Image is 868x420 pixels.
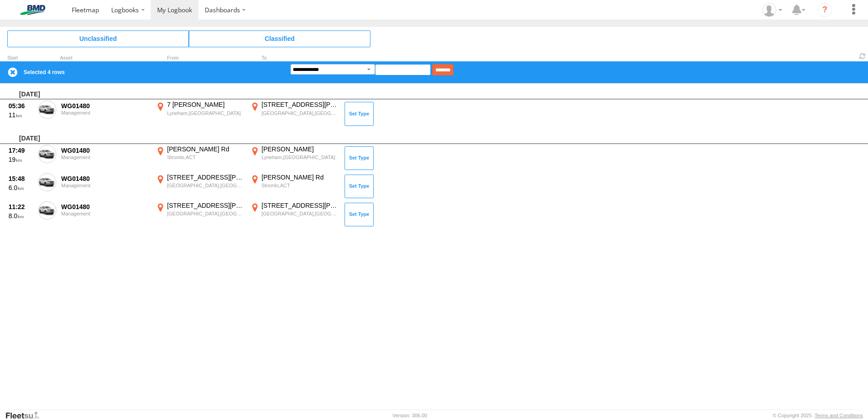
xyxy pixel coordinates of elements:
[9,155,33,164] div: 19
[261,173,338,181] div: [PERSON_NAME] Rd
[261,154,338,160] div: Lyneham,[GEOGRAPHIC_DATA]
[60,56,151,60] div: Asset
[9,203,33,211] div: 11:22
[154,56,245,60] div: From
[773,413,863,418] div: © Copyright 2025 -
[249,145,340,171] label: Click to View Event Location
[9,175,33,183] div: 15:48
[345,146,374,170] button: Click to Set
[249,201,340,228] label: Click to View Event Location
[154,100,245,127] label: Click to View Event Location
[61,175,149,183] div: WG01480
[9,5,56,15] img: bmd-logo.svg
[61,183,149,188] div: Management
[167,210,244,217] div: [GEOGRAPHIC_DATA],[GEOGRAPHIC_DATA]
[61,146,149,155] div: WG01480
[345,102,374,125] button: Click to Set
[167,154,244,160] div: Stromlo,ACT
[345,175,374,198] button: Click to Set
[759,3,785,17] div: Matthew Gaiter
[167,110,244,116] div: Lyneham,[GEOGRAPHIC_DATA]
[5,411,47,420] a: Visit our Website
[61,110,149,115] div: Management
[345,203,374,226] button: Click to Set
[261,201,338,210] div: [STREET_ADDRESS][PERSON_NAME]
[249,100,340,127] label: Click to View Event Location
[249,56,340,60] div: To
[261,145,338,153] div: [PERSON_NAME]
[261,210,338,217] div: [GEOGRAPHIC_DATA],[GEOGRAPHIC_DATA]
[249,173,340,200] label: Click to View Event Location
[7,67,18,78] label: Clear Selection
[818,3,832,17] i: ?
[9,146,33,155] div: 17:49
[167,182,244,189] div: [GEOGRAPHIC_DATA],[GEOGRAPHIC_DATA]
[9,184,33,192] div: 6.0
[189,30,370,47] span: Click to view Classified Trips
[167,173,244,181] div: [STREET_ADDRESS][PERSON_NAME]
[61,203,149,211] div: WG01480
[61,155,149,160] div: Management
[261,182,338,189] div: Stromlo,ACT
[261,110,338,116] div: [GEOGRAPHIC_DATA],[GEOGRAPHIC_DATA]
[857,52,868,60] span: Refresh
[167,100,244,109] div: 7 [PERSON_NAME]
[154,173,245,200] label: Click to View Event Location
[61,102,149,110] div: WG01480
[261,100,338,109] div: [STREET_ADDRESS][PERSON_NAME]
[9,212,33,220] div: 8.0
[7,56,35,60] div: Click to Sort
[154,145,245,171] label: Click to View Event Location
[7,30,189,47] span: Click to view Unclassified Trips
[167,201,244,210] div: [STREET_ADDRESS][PERSON_NAME]
[9,102,33,110] div: 05:36
[154,201,245,228] label: Click to View Event Location
[167,145,244,153] div: [PERSON_NAME] Rd
[815,413,863,418] a: Terms and Conditions
[61,211,149,216] div: Management
[393,413,427,418] div: Version: 306.00
[9,111,33,119] div: 11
